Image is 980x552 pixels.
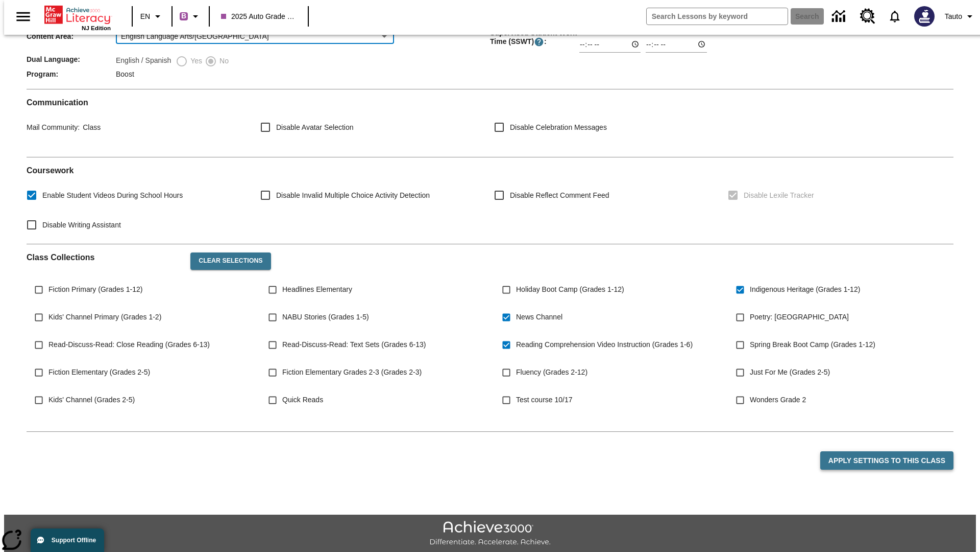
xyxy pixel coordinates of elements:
a: Notifications [881,3,908,30]
span: Disable Avatar Selection [276,122,354,133]
span: No [217,56,229,66]
span: Content Area : [27,32,116,40]
span: Dual Language : [27,55,116,63]
span: Yes [188,56,202,66]
span: Read-Discuss-Read: Close Reading (Grades 6-13) [48,339,210,350]
span: News Channel [516,312,562,323]
span: Read-Discuss-Read: Text Sets (Grades 6-13) [282,339,426,350]
span: Disable Lexile Tracker [744,190,814,201]
span: Boost [116,70,134,78]
div: Class/Program Information [27,2,953,81]
label: English / Spanish [116,55,171,67]
input: search field [647,8,788,25]
h2: Class Collections [27,252,182,262]
span: Enable Student Videos During School Hours [42,190,183,201]
h2: Course work [27,166,953,175]
img: Achieve3000 Differentiate Accelerate Achieve [429,521,551,547]
span: Supervised Student Work Time (SSWT) : [490,29,579,47]
div: Home [44,4,111,31]
span: Support Offline [52,537,96,544]
span: Wonders Grade 2 [750,395,806,405]
span: Program : [27,70,116,78]
button: Language: EN, Select a language [136,7,168,26]
span: Headlines Elementary [282,284,352,295]
button: Select a new avatar [908,3,941,30]
span: B [181,10,186,22]
button: Clear Selections [190,252,271,270]
span: Disable Celebration Messages [510,122,607,133]
span: Test course 10/17 [516,395,573,405]
h2: Communication [27,98,953,107]
span: NJSLA-ELA Prep Boot Camp (Grade 3) [282,422,407,433]
div: English Language Arts/[GEOGRAPHIC_DATA] [116,29,394,44]
span: Just For Me (Grades 2-5) [750,367,830,378]
button: Apply Settings to this Class [820,451,953,470]
a: Data Center [826,3,854,31]
span: 2025 Auto Grade 1 C [221,11,297,22]
span: Wonders Grade 3 [750,422,806,433]
span: Mail Community : [27,123,80,131]
a: Home [44,5,111,25]
button: Boost Class color is purple. Change class color [176,7,206,26]
span: Disable Reflect Comment Feed [510,190,609,201]
span: Disable Writing Assistant [42,220,121,231]
span: NABU Stories (Grades 1-5) [282,312,369,323]
span: Kids' Channel Primary (Grades 1-2) [48,312,161,323]
span: Disable Invalid Multiple Choice Activity Detection [276,190,430,201]
span: Reading Comprehension Video Instruction (Grades 1-6) [516,339,693,350]
button: Supervised Student Work Time is the timeframe when students can take LevelSet and when lessons ar... [534,37,544,47]
span: Fiction Elementary Grades 2-3 (Grades 2-3) [282,367,422,378]
span: Holiday Boot Camp (Grades 1-12) [516,284,624,295]
img: Avatar [914,6,935,27]
button: Support Offline [31,528,104,552]
div: Class Collections [27,244,953,423]
span: Indigenous Heritage (Grades 1-12) [750,284,860,295]
button: Profile/Settings [941,7,980,26]
label: End Time [646,28,670,35]
span: Tauto [945,11,962,22]
span: Spring Break Boot Camp (Grades 1-12) [750,339,875,350]
span: NJSLA-ELA Smart (Grade 3) [516,422,607,433]
a: Resource Center, Will open in new tab [854,3,881,30]
span: Poetry: [GEOGRAPHIC_DATA] [750,312,849,323]
span: Fiction Primary (Grades 1-12) [48,284,142,295]
div: Coursework [27,166,953,236]
label: Start Time [579,28,605,35]
span: Fluency (Grades 2-12) [516,367,587,378]
span: Fiction Elementary (Grades 2-5) [48,367,150,378]
div: Communication [27,98,953,149]
span: NJ Edition [82,25,111,31]
span: Quick Reads [282,395,323,405]
span: WordStudio 2-5 (Grades 2-5) [48,422,140,433]
span: EN [140,11,150,22]
span: Class [80,123,101,131]
span: Kids' Channel (Grades 2-5) [48,395,135,405]
button: Open side menu [8,2,38,32]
